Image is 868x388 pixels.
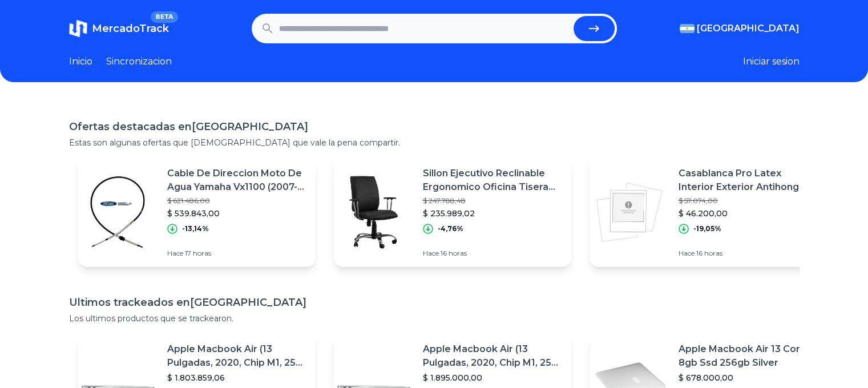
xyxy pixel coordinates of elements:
[69,294,800,310] h1: Ultimos trackeados en [GEOGRAPHIC_DATA]
[69,19,87,38] img: MercadoTrack
[69,19,169,38] a: MercadoTrackBETA
[679,167,818,194] p: Casablanca Pro Latex Interior Exterior Antihongo 10lt - [PERSON_NAME]
[334,172,414,252] img: Featured image
[334,157,571,267] a: Featured imageSillon Ejecutivo Reclinable Ergonomico Oficina Tisera Codc35$ 247.788,48$ 235.989,0...
[697,22,800,35] span: [GEOGRAPHIC_DATA]
[78,172,158,252] img: Featured image
[92,22,169,35] span: MercadoTrack
[182,224,209,233] p: -13,14%
[167,208,306,219] p: $ 539.843,00
[151,11,177,23] span: BETA
[167,372,306,383] p: $ 1.803.859,06
[423,208,562,219] p: $ 235.989,02
[438,224,463,233] p: -4,76%
[679,249,818,258] p: Hace 16 horas
[167,196,306,205] p: $ 621.486,00
[423,372,562,383] p: $ 1.895.000,00
[167,167,306,194] p: Cable De Direccion Moto De Agua Yamaha Vx1100 (2007-09) [GEOGRAPHIC_DATA]
[679,196,818,205] p: $ 57.074,00
[680,22,800,35] button: [GEOGRAPHIC_DATA]
[423,196,562,205] p: $ 247.788,48
[78,157,316,267] a: Featured imageCable De Direccion Moto De Agua Yamaha Vx1100 (2007-09) [GEOGRAPHIC_DATA]$ 621.486,...
[590,172,669,252] img: Featured image
[679,372,818,383] p: $ 678.000,00
[106,55,172,68] a: Sincronizacion
[679,342,818,370] p: Apple Macbook Air 13 Core I5 8gb Ssd 256gb Silver
[423,249,562,258] p: Hace 16 horas
[69,137,800,148] p: Estas son algunas ofertas que [DEMOGRAPHIC_DATA] que vale la pena compartir.
[693,224,721,233] p: -19,05%
[679,208,818,219] p: $ 46.200,00
[69,119,800,135] h1: Ofertas destacadas en [GEOGRAPHIC_DATA]
[423,167,562,194] p: Sillon Ejecutivo Reclinable Ergonomico Oficina Tisera Codc35
[680,24,695,33] img: Argentina
[167,249,306,258] p: Hace 17 horas
[69,55,92,68] a: Inicio
[423,342,562,370] p: Apple Macbook Air (13 Pulgadas, 2020, Chip M1, 256 Gb De Ssd, 8 Gb De Ram) - Plata
[590,157,827,267] a: Featured imageCasablanca Pro Latex Interior Exterior Antihongo 10lt - [PERSON_NAME]$ 57.074,00$ 4...
[69,313,800,324] p: Los ultimos productos que se trackearon.
[743,55,800,68] button: Iniciar sesion
[167,342,306,370] p: Apple Macbook Air (13 Pulgadas, 2020, Chip M1, 256 Gb De Ssd, 8 Gb De Ram) - Plata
